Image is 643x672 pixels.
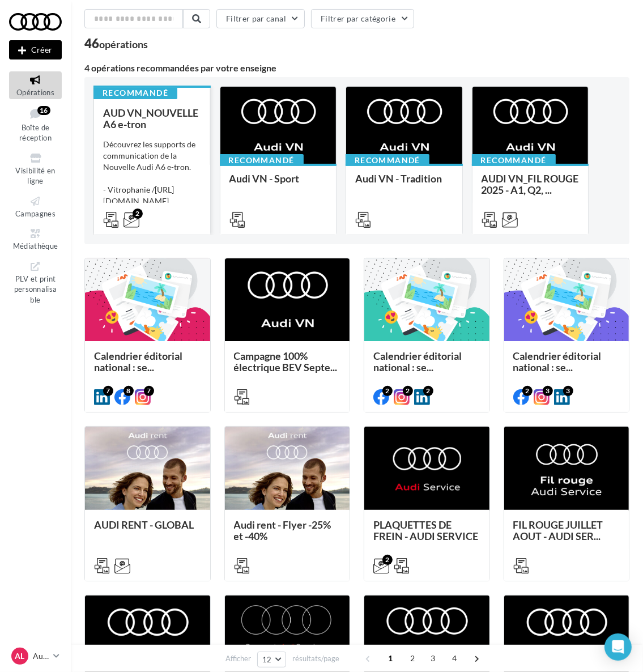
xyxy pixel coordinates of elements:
span: PLAQUETTES DE FREIN - AUDI SERVICE [373,518,478,542]
button: Filtrer par canal [216,9,305,28]
span: Audi VN - Tradition [355,172,442,185]
a: Opérations [9,71,62,99]
div: Recommandé [472,154,556,167]
button: 12 [257,652,286,667]
span: Calendrier éditorial national : se... [513,350,602,373]
span: Boîte de réception [19,123,52,143]
div: 2 [522,386,533,396]
div: 2 [403,386,413,396]
span: Audi rent - Flyer -25% et -40% [234,518,331,542]
span: Calendrier éditorial national : se... [94,350,182,373]
span: Visibilité en ligne [15,166,55,186]
a: Boîte de réception16 [9,104,62,145]
div: Recommandé [346,154,429,167]
p: Audi LIMONEST [33,650,49,662]
span: Afficher [225,653,251,664]
div: Découvrez les supports de communication de la Nouvelle Audi A6 e-tron. - Vitrophanie / - Pres... [103,139,201,229]
a: PLV et print personnalisable [9,258,62,307]
span: AUDI RENT - GLOBAL [94,518,194,531]
a: Visibilité en ligne [9,150,62,188]
span: Campagne 100% électrique BEV Septe... [234,350,338,373]
div: 16 [37,106,50,115]
span: Calendrier éditorial national : se... [373,350,462,373]
div: 2 [133,209,143,219]
div: opérations [99,39,148,49]
span: 2 [403,649,421,667]
span: AUDI VN_FIL ROUGE 2025 - A1, Q2, ... [482,172,579,196]
span: PLV et print personnalisable [14,272,57,304]
span: Médiathèque [13,241,58,250]
span: 4 [446,649,464,667]
span: 12 [262,655,272,664]
span: Opérations [16,88,54,97]
a: Médiathèque [9,225,62,253]
div: 7 [144,386,154,396]
span: résultats/page [292,653,339,664]
div: 4 opérations recommandées par votre enseigne [84,63,629,73]
span: Campagnes [15,209,56,218]
div: 3 [543,386,553,396]
span: AUD VN_NOUVELLE A6 e-tron [103,107,198,130]
div: 7 [103,386,113,396]
span: 1 [381,649,399,667]
div: Open Intercom Messenger [604,633,632,661]
button: Créer [9,40,62,59]
span: 3 [424,649,442,667]
a: Campagnes [9,193,62,220]
span: Audi VN - Sport [229,172,300,185]
div: 8 [124,386,134,396]
span: FIL ROUGE JUILLET AOUT - AUDI SER... [513,518,603,542]
div: 2 [382,555,393,565]
div: Recommandé [220,154,304,167]
div: 2 [382,386,393,396]
div: 3 [563,386,573,396]
button: Filtrer par catégorie [311,9,414,28]
a: AL Audi LIMONEST [9,645,62,667]
div: Recommandé [93,87,177,99]
div: 46 [84,37,148,50]
div: 2 [423,386,433,396]
span: AL [15,650,25,662]
div: Nouvelle campagne [9,40,62,59]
